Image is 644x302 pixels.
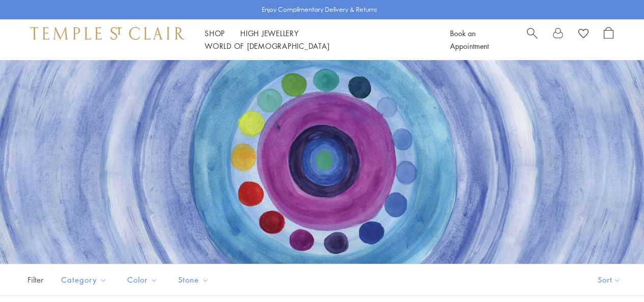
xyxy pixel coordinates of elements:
button: Stone [171,268,217,291]
a: World of [DEMOGRAPHIC_DATA]World of [DEMOGRAPHIC_DATA] [205,41,329,51]
nav: Main navigation [205,27,427,52]
a: View Wishlist [578,27,589,42]
button: Color [120,268,165,291]
span: Color [122,273,165,286]
p: Enjoy Complimentary Delivery & Returns [262,5,377,15]
span: Stone [173,273,217,286]
span: Category [56,273,115,286]
a: Search [527,27,538,52]
a: Book an Appointment [450,28,489,51]
iframe: Gorgias live chat messenger [593,254,634,292]
button: Show sort by [575,264,644,295]
button: Category [53,268,115,291]
a: Open Shopping Bag [604,27,613,52]
a: High JewelleryHigh Jewellery [240,28,299,38]
img: Temple St. Clair [31,27,184,39]
a: ShopShop [205,28,225,38]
